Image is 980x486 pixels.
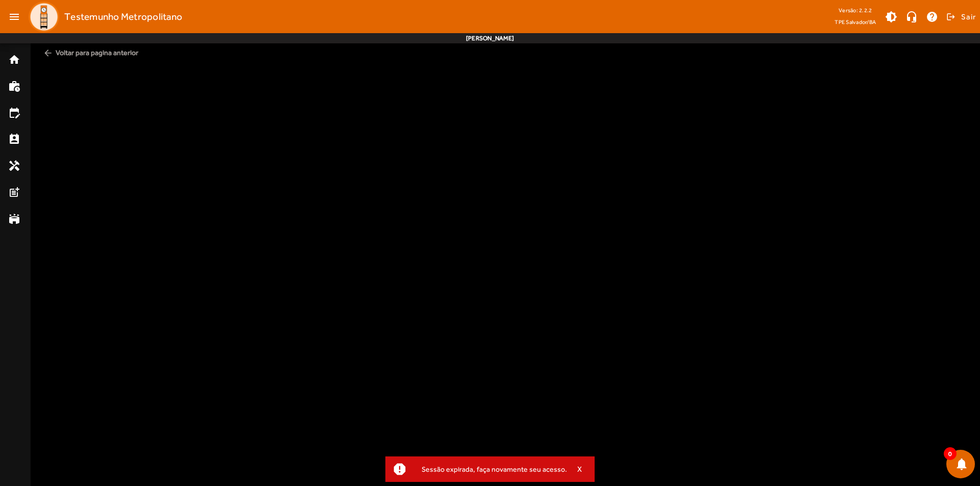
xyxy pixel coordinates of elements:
[961,9,976,25] span: Sair
[413,462,567,476] div: Sessão expirada, faça novamente seu acesso.
[835,17,876,27] span: TPE Salvador/BA
[4,7,24,27] mat-icon: menu
[392,462,407,477] mat-icon: report
[945,9,976,24] button: Sair
[24,2,182,32] a: Testemunho Metropolitano
[567,465,593,474] button: X
[8,54,20,66] mat-icon: home
[577,465,582,474] span: X
[944,447,957,460] span: 0
[29,2,59,32] img: Logo TPE
[835,4,876,17] div: Versão: 2.2.2
[64,9,182,25] span: Testemunho Metropolitano
[43,48,53,58] mat-icon: arrow_back
[39,43,972,62] span: Voltar para pagina anterior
